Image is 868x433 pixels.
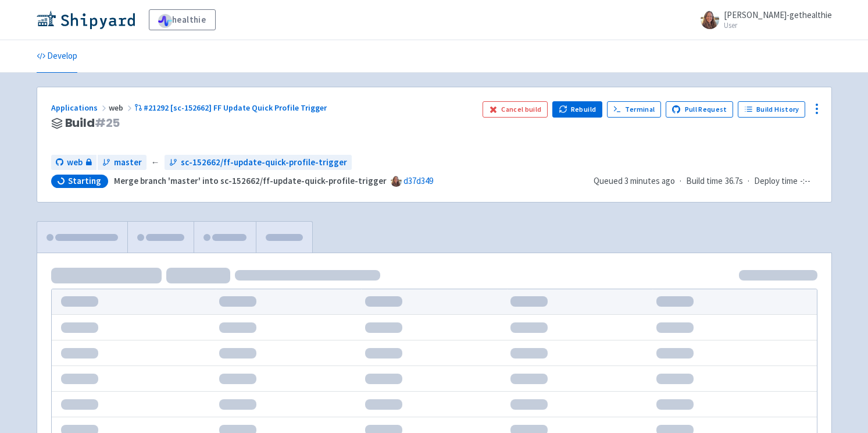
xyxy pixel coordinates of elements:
[151,156,160,169] span: ←
[738,101,805,118] a: Build History
[67,156,83,169] span: web
[68,175,101,187] span: Starting
[403,175,433,186] a: d37d349
[594,175,817,188] div: · ·
[800,175,810,188] span: -:--
[181,156,347,169] span: sc-152662/ff-update-quick-profile-trigger
[165,155,352,171] a: sc-152662/ff-update-quick-profile-trigger
[95,115,120,131] span: # 25
[37,10,135,29] img: Shipyard logo
[666,101,734,118] a: Pull Request
[686,175,723,188] span: Build time
[724,22,832,29] small: User
[149,9,216,30] a: healthie
[624,175,675,186] time: 3 minutes ago
[724,9,832,20] span: [PERSON_NAME]-gethealthie
[552,101,602,118] button: Rebuild
[114,156,142,169] span: master
[134,102,329,113] a: #21292 [sc-152662] FF Update Quick Profile Trigger
[754,175,798,188] span: Deploy time
[607,101,661,118] a: Terminal
[694,10,832,29] a: [PERSON_NAME]-gethealthie User
[725,175,743,188] span: 36.7s
[109,102,134,113] span: web
[51,155,97,171] a: web
[483,101,548,118] button: Cancel build
[37,40,77,73] a: Develop
[114,175,387,186] strong: Merge branch 'master' into sc-152662/ff-update-quick-profile-trigger
[51,102,109,113] a: Applications
[65,116,120,130] span: Build
[594,175,675,186] span: Queued
[98,155,147,171] a: master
